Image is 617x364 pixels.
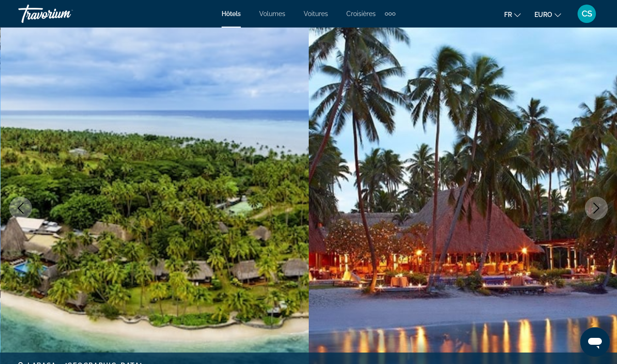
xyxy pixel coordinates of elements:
[534,8,561,21] button: Changer de devise
[585,197,608,220] button: Image suivante
[580,327,610,357] iframe: Button to launch messaging window
[346,10,376,17] a: Croisières
[582,9,592,18] span: CS
[504,11,512,18] span: Fr
[259,10,285,17] a: Volumes
[9,197,32,220] button: Image précédente
[222,10,241,17] a: Hôtels
[304,10,328,17] a: Voitures
[385,6,395,21] button: Éléments de navigation supplémentaires
[18,2,110,26] a: Travorium
[504,8,521,21] button: Changer la langue
[575,4,599,23] button: Menu utilisateur
[534,11,552,18] span: EURO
